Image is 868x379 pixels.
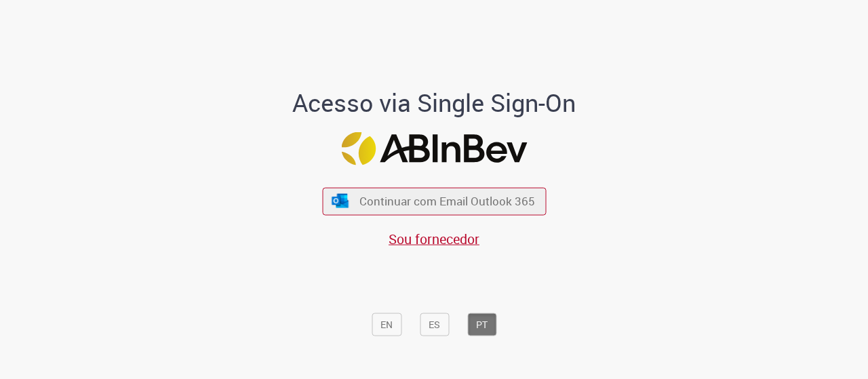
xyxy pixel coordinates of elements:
[359,193,535,209] span: Continuar com Email Outlook 365
[341,132,527,165] img: Logo ABInBev
[246,89,623,116] h1: Acesso via Single Sign-On
[372,313,401,336] button: EN
[389,229,479,247] a: Sou fornecedor
[420,313,449,336] button: ES
[467,313,496,336] button: PT
[331,194,350,208] img: ícone Azure/Microsoft 360
[322,187,546,215] button: ícone Azure/Microsoft 360 Continuar com Email Outlook 365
